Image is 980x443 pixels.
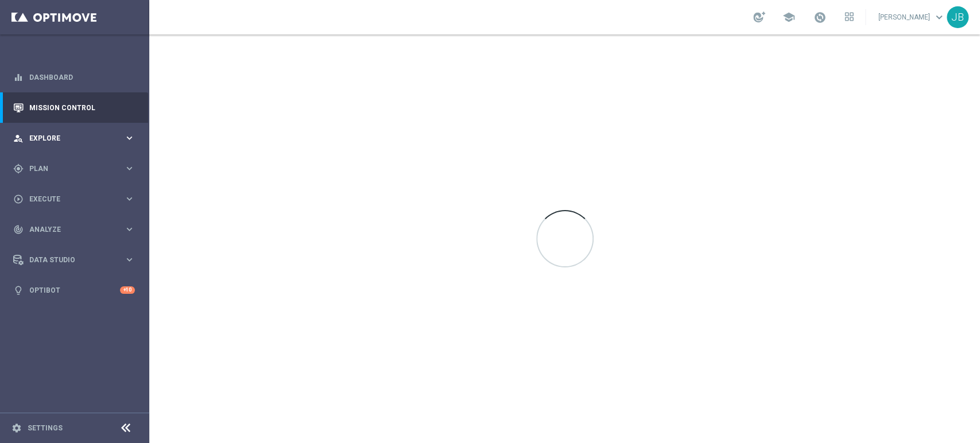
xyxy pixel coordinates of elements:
[877,9,947,26] a: [PERSON_NAME]keyboard_arrow_down
[13,103,135,112] button: Mission Control
[29,165,124,172] span: Plan
[13,134,135,143] button: person_search Explore keyboard_arrow_right
[124,163,135,174] i: keyboard_arrow_right
[11,423,22,433] i: settings
[947,6,969,28] div: JB
[783,11,795,24] span: school
[29,135,124,142] span: Explore
[28,425,63,432] a: Settings
[124,224,135,235] i: keyboard_arrow_right
[13,195,135,204] button: play_circle_outline Execute keyboard_arrow_right
[13,286,135,295] button: lightbulb Optibot +10
[124,254,135,265] i: keyboard_arrow_right
[13,133,24,143] i: person_search
[13,224,124,235] div: Analyze
[13,194,24,204] i: play_circle_outline
[13,73,135,82] button: equalizer Dashboard
[13,164,124,174] div: Plan
[29,196,124,203] span: Execute
[29,62,135,92] a: Dashboard
[29,257,124,263] span: Data Studio
[13,194,124,204] div: Execute
[124,193,135,204] i: keyboard_arrow_right
[120,286,135,294] div: +10
[13,92,135,123] div: Mission Control
[13,164,24,174] i: gps_fixed
[13,255,135,265] button: Data Studio keyboard_arrow_right
[13,275,135,305] div: Optibot
[124,133,135,143] i: keyboard_arrow_right
[13,72,24,83] i: equalizer
[13,225,135,234] button: track_changes Analyze keyboard_arrow_right
[933,11,946,24] span: keyboard_arrow_down
[29,92,135,123] a: Mission Control
[13,164,135,173] button: gps_fixed Plan keyboard_arrow_right
[13,224,24,235] i: track_changes
[13,62,135,92] div: Dashboard
[13,285,24,296] i: lightbulb
[13,133,124,143] div: Explore
[29,275,120,305] a: Optibot
[13,255,124,265] div: Data Studio
[29,226,124,233] span: Analyze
